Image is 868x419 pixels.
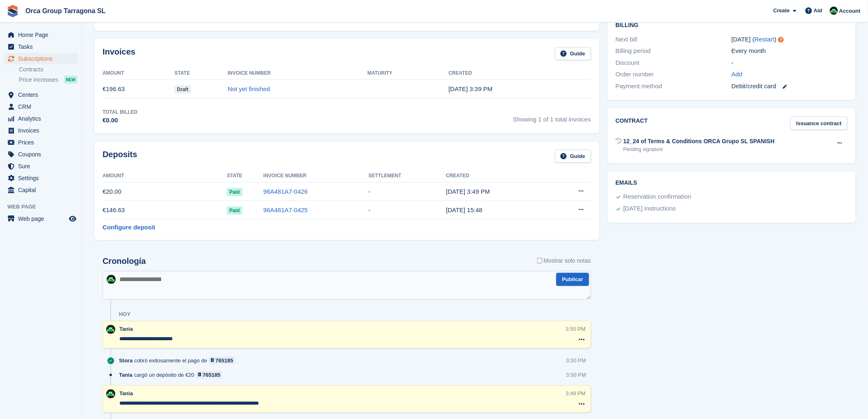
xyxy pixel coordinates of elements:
font: [DATE] 15:48 [446,206,482,213]
font: [DATE] ( [731,36,754,43]
a: Contracts [19,66,78,73]
font: Add [731,71,742,78]
font: Invoice number [228,70,271,76]
span: Tania [119,390,133,396]
font: Contract [616,117,648,124]
font: Invoice number [263,173,306,179]
font: Emails [616,179,637,186]
font: [DATE] 3:49 PM [446,188,490,195]
font: Price increases [19,76,58,83]
img: Tania [107,275,116,284]
img: Tania [830,7,838,15]
font: Showing 1 of 1 total invoices [513,116,591,123]
font: Pending signature [624,147,663,152]
a: 765185 [209,357,235,364]
a: menu [4,101,78,112]
font: €146.63 [103,206,125,213]
div: 765185 [215,357,233,364]
font: Tasks [18,44,33,50]
a: menu [4,160,78,172]
font: - [731,59,733,66]
font: Payment method [616,82,662,89]
font: State [174,70,190,76]
a: Store Preview [68,214,78,224]
font: Reservation confirmation [624,193,692,200]
div: 3:49 PM [566,389,585,397]
font: 96A481A7-0426 [263,188,308,195]
font: Invoices [18,127,39,134]
font: Paid [229,208,240,213]
font: Maturity [368,70,393,76]
font: 12_24 of Terms & Conditions ORCA Grupo SL SPANISH [624,138,775,144]
a: Orca Group Tarragona SL [22,4,109,18]
font: Centers [18,92,38,98]
div: 3:50 PM [566,357,586,364]
font: €20.00 [103,188,121,195]
font: Create [773,7,790,14]
font: NEW [66,78,75,82]
font: CRM [18,103,31,110]
font: Coupons [18,151,41,158]
a: Guide [555,47,591,61]
time: 2025-08-29 13:49:56 UTC [446,188,490,195]
a: menu [4,149,78,160]
a: Not yet finished [228,85,270,92]
font: ) [774,36,777,43]
font: [DATE] Instructions [624,205,676,212]
font: Billing period [616,47,651,54]
div: Hoy [119,311,130,318]
font: Capital [18,187,36,193]
a: menu [4,213,78,224]
a: 765185 [196,371,223,379]
font: Guide [570,153,585,159]
font: €0.00 [103,117,118,124]
font: Home Page [18,32,48,38]
font: Created [446,173,469,179]
font: Issuance contract [796,120,842,126]
div: Tooltip anchor [777,36,785,44]
a: menu [4,172,78,184]
font: Prices [18,139,34,146]
font: Discount [616,59,640,66]
font: Next bill [616,36,637,43]
input: Mostrar solo notas [537,256,542,265]
span: Tania [119,326,133,332]
font: Guide [570,50,585,57]
font: Contracts [19,66,43,73]
span: Tania [119,371,132,379]
font: Web page [18,215,44,222]
a: menu [4,89,78,101]
a: Configure deposit [103,223,155,232]
font: Configure deposit [103,224,155,231]
img: Tania [106,389,115,398]
font: Settings [18,175,39,181]
font: Every month [731,47,766,54]
font: Amount [103,70,124,76]
a: Guide [555,150,591,163]
font: Created [449,70,472,76]
font: Order number [616,71,654,78]
img: Tania [106,325,115,334]
a: Restart [755,36,774,43]
span: Stora [119,357,132,364]
a: menu [4,53,78,64]
font: Orca Group Tarragona SL [25,7,105,14]
img: stora-icon-8386f47178a22dfd0bd8f6a31ec36ba5ce8667c1dd55bd0f319d3a0aa187defe.svg [7,5,19,17]
div: cargó un depósito de €20 [119,371,226,379]
div: 3:50 PM [566,325,585,333]
font: Draft [177,87,188,92]
div: 765185 [203,371,220,379]
h2: Cronología [103,256,146,266]
div: cobró exitosamente el pago de [119,357,240,364]
a: 96A481A7-0425 [263,206,308,213]
a: menu [4,125,78,136]
div: 3:50 PM [566,371,586,379]
a: menu [4,113,78,124]
font: Settlement [368,173,401,179]
a: Price increases NEW [19,75,78,84]
font: Sure [18,163,30,169]
font: Subscriptions [18,55,53,62]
